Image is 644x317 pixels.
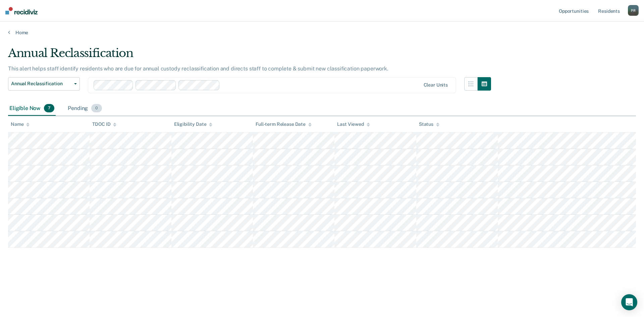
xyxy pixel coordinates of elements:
[628,5,639,16] div: P R
[8,30,636,36] a: Home
[8,65,388,72] p: This alert helps staff identify residents who are due for annual custody reclassification and dir...
[11,81,71,87] span: Annual Reclassification
[256,121,312,127] div: Full-term Release Date
[91,104,102,113] span: 0
[8,46,491,65] div: Annual Reclassification
[621,294,637,310] div: Open Intercom Messenger
[11,121,30,127] div: Name
[419,121,439,127] div: Status
[44,104,54,113] span: 7
[424,82,448,88] div: Clear units
[8,101,56,116] div: Eligible Now7
[66,101,103,116] div: Pending0
[8,77,80,91] button: Annual Reclassification
[92,121,116,127] div: TDOC ID
[628,5,639,16] button: PR
[174,121,213,127] div: Eligibility Date
[337,121,370,127] div: Last Viewed
[5,7,38,14] img: Recidiviz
